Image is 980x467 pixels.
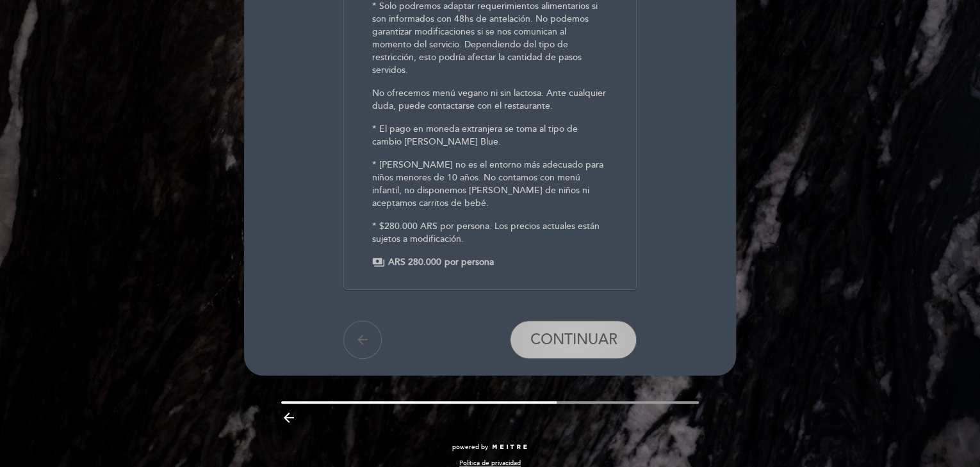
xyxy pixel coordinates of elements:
button: arrow_back [343,321,382,359]
p: * $280.000 ARS por persona. Los precios actuales están sujetos a modificación. [372,220,607,246]
span: powered by [452,443,488,452]
p: No ofrecemos menú vegano ni sin lactosa. Ante cualquier duda, puede contactarse con el restaurante. [372,87,607,113]
p: * [PERSON_NAME] no es el entorno más adecuado para niños menores de 10 años. No contamos con menú... [372,159,607,210]
a: powered by [452,443,528,452]
p: * El pago en moneda extranjera se toma al tipo de cambio [PERSON_NAME] Blue. [372,123,607,148]
span: ARS 280.000 [388,256,441,269]
span: por persona [445,256,494,269]
i: arrow_backward [281,410,297,425]
img: MEITRE [491,444,528,450]
button: CONTINUAR [510,321,637,359]
span: payments [372,256,385,269]
span: CONTINUAR [530,331,617,349]
i: arrow_back [355,332,370,347]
